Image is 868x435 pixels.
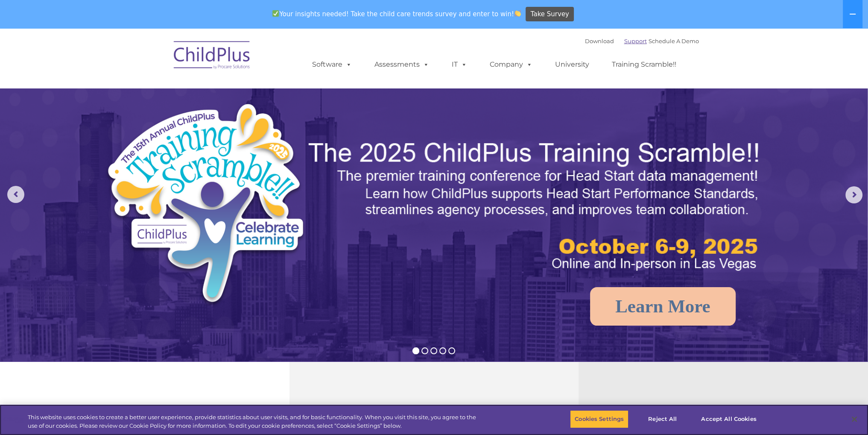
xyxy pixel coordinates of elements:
img: ✅ [272,10,279,17]
a: IT [443,56,476,73]
a: Training Scramble!! [603,56,685,73]
button: Reject All [636,410,689,428]
span: Last name [119,56,145,63]
span: Your insights needed! Take the child care trends survey and enter to win! [269,6,525,22]
a: Support [624,38,647,44]
span: Take Survey [531,7,569,22]
div: This website uses cookies to create a better user experience, provide statistics about user visit... [28,413,477,430]
a: Download [585,38,614,44]
img: ChildPlus by Procare Solutions [170,35,255,78]
a: Assessments [366,56,438,73]
span: Phone number [119,91,155,98]
button: Accept All Cookies [696,410,761,428]
button: Cookies Settings [570,410,628,428]
a: Software [304,56,360,73]
a: Take Survey [526,7,574,22]
a: University [547,56,598,73]
font: | [585,38,699,44]
a: Company [481,56,541,73]
a: Schedule A Demo [649,38,699,44]
a: Learn More [590,287,736,326]
img: 👏 [514,10,521,17]
button: Close [845,410,864,429]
